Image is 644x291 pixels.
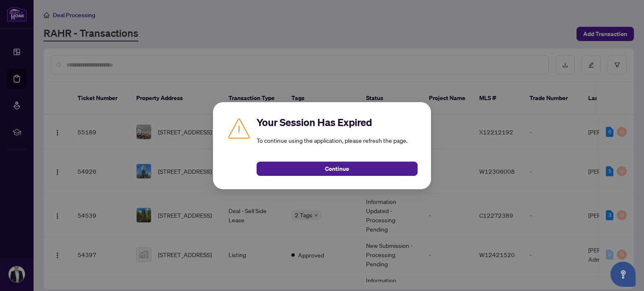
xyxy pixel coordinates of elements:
button: Open asap [610,262,636,287]
button: Continue [257,162,418,176]
img: Caution icon [226,116,252,141]
span: Continue [325,162,349,175]
div: To continue using the application, please refresh the page. [257,116,418,176]
h2: Your Session Has Expired [257,116,418,129]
